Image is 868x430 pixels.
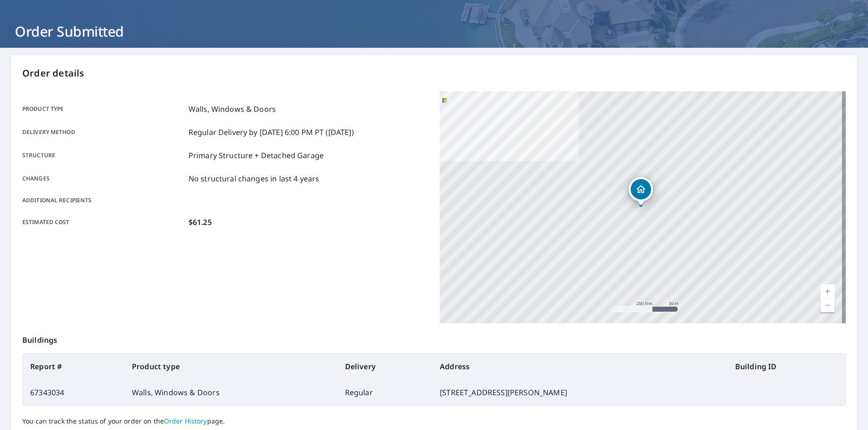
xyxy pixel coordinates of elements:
[22,103,185,115] p: Product type
[22,196,185,205] p: Additional recipients
[821,298,835,312] a: Current Level 17, Zoom Out
[189,173,320,184] p: No structural changes in last 4 years
[338,379,432,405] td: Regular
[629,177,653,206] div: Dropped pin, building 1, Residential property, 34704 Bramble Ln Solon, OH 44139
[22,127,185,138] p: Delivery method
[22,217,185,228] p: Estimated cost
[189,217,212,228] p: $61.25
[23,379,124,405] td: 67343034
[821,284,835,298] a: Current Level 17, Zoom In
[189,127,354,138] p: Regular Delivery by [DATE] 6:00 PM PT ([DATE])
[22,66,846,80] p: Order details
[189,150,324,161] p: Primary Structure + Detached Garage
[23,353,124,379] th: Report #
[728,353,845,379] th: Building ID
[164,417,207,425] a: Order History
[338,353,432,379] th: Delivery
[22,173,185,184] p: Changes
[189,103,276,115] p: Walls, Windows & Doors
[22,323,846,353] p: Buildings
[11,22,857,41] h1: Order Submitted
[22,417,846,425] p: You can track the status of your order on the page.
[432,379,728,405] td: [STREET_ADDRESS][PERSON_NAME]
[124,353,338,379] th: Product type
[124,379,338,405] td: Walls, Windows & Doors
[432,353,728,379] th: Address
[22,150,185,161] p: Structure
